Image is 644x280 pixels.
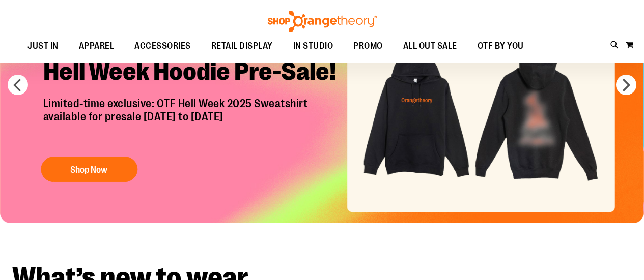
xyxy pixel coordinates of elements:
[36,49,354,97] h2: Hell Week Hoodie Pre-Sale!
[293,35,333,57] span: IN STUDIO
[266,11,378,32] img: Shop Orangetheory
[353,35,383,57] span: PROMO
[27,35,59,57] span: JUST IN
[36,49,354,188] a: Hell Week Hoodie Pre-Sale! Limited-time exclusive: OTF Hell Week 2025 Sweatshirtavailable for pre...
[41,157,137,182] button: Shop Now
[8,75,28,95] button: prev
[79,35,115,57] span: APPAREL
[36,97,354,147] p: Limited-time exclusive: OTF Hell Week 2025 Sweatshirt available for presale [DATE] to [DATE]
[478,35,524,57] span: OTF BY YOU
[403,35,457,57] span: ALL OUT SALE
[616,75,636,95] button: next
[211,35,273,57] span: RETAIL DISPLAY
[134,35,191,57] span: ACCESSORIES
